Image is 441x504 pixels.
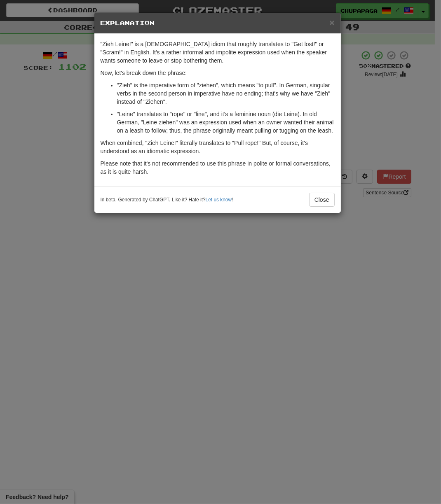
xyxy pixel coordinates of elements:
[101,139,335,155] p: When combined, "Zieh Leine!" literally translates to "Pull rope!" But, of course, it's understood...
[309,193,335,207] button: Close
[329,18,334,27] span: ×
[206,197,232,203] a: Let us know
[101,196,233,203] small: In beta. Generated by ChatGPT. Like it? Hate it? !
[101,40,335,65] p: "Zieh Leine!" is a [DEMOGRAPHIC_DATA] idiom that roughly translates to "Get lost!" or "Scram!" in...
[101,159,335,176] p: Please note that it's not recommended to use this phrase in polite or formal conversations, as it...
[101,69,335,77] p: Now, let's break down the phrase:
[117,81,335,106] p: "Zieh" is the imperative form of "ziehen", which means "to pull". In German, singular verbs in th...
[117,110,335,135] p: "Leine" translates to "rope" or "line", and it's a feminine noun (die Leine). In old German, "Lei...
[101,19,335,27] h5: Explanation
[329,18,334,27] button: Close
